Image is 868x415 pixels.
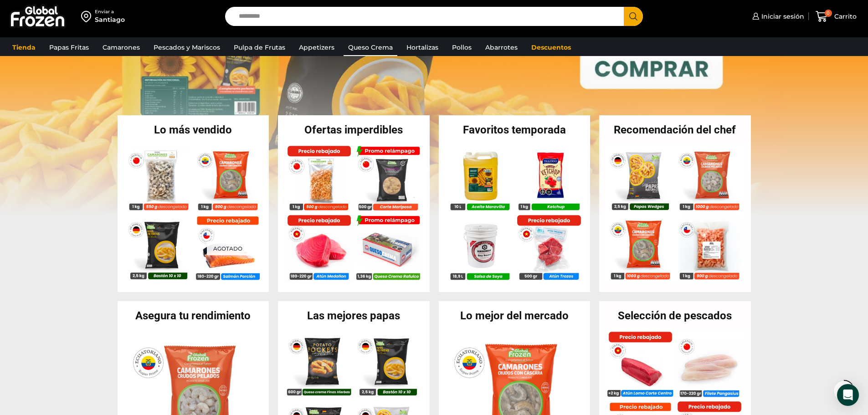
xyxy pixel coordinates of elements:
[624,7,643,26] button: Search button
[95,15,125,24] div: Santiago
[118,310,269,321] h2: Asegura tu rendimiento
[527,39,575,56] a: Descuentos
[45,39,93,56] a: Papas Fritas
[481,39,522,56] a: Abarrotes
[98,39,144,56] a: Camarones
[149,39,225,56] a: Pescados y Mariscos
[8,39,40,56] a: Tienda
[599,310,751,321] h2: Selección de pescados
[599,124,751,135] h2: Recomendación del chef
[206,241,248,256] p: Agotado
[278,310,430,321] h2: Las mejores papas
[118,124,269,135] h2: Lo más vendido
[837,384,859,406] div: Open Intercom Messenger
[81,9,95,24] img: address-field-icon.svg
[439,124,591,135] h2: Favoritos temporada
[344,39,397,56] a: Queso Crema
[294,39,339,56] a: Appetizers
[825,10,832,17] span: 0
[439,310,591,321] h2: Lo mejor del mercado
[95,9,125,15] div: Enviar a
[402,39,443,56] a: Hortalizas
[759,12,804,21] span: Iniciar sesión
[750,7,804,26] a: Iniciar sesión
[447,39,476,56] a: Pollos
[813,6,859,27] a: 0 Carrito
[229,39,290,56] a: Pulpa de Frutas
[832,12,857,21] span: Carrito
[278,124,430,135] h2: Ofertas imperdibles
